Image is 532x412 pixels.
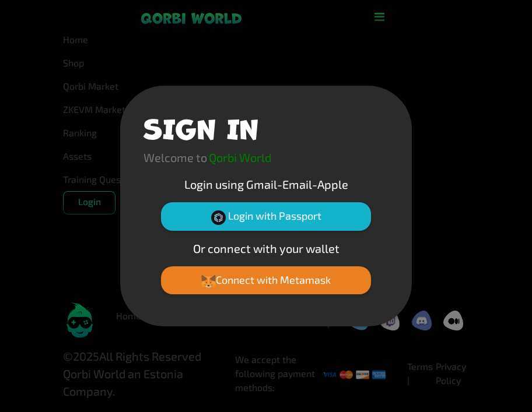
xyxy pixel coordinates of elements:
img: Passport Logo [211,210,226,225]
h1: SIGN IN [143,109,258,144]
button: Login with Passport [161,202,371,230]
p: Or connect with your wallet [143,240,388,257]
p: Login using Gmail-Email-Apple [143,175,388,193]
p: Welcome to [143,149,207,166]
button: Connect with Metamask [161,266,371,294]
p: Qorbi World [209,149,271,166]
